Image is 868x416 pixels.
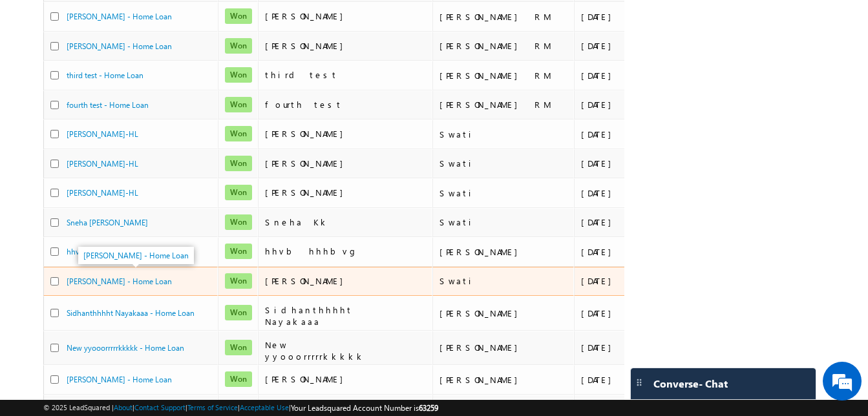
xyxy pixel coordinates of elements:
span: Your Leadsquared Account Number is [291,403,438,413]
a: Sidhanthhhht Nayakaaa - Home Loan [67,308,195,318]
div: [DATE] 12:03 AM [581,70,710,81]
em: Start Chat [176,323,235,340]
span: Won [225,156,252,171]
span: Sidhanthhhht Nayakaaa [265,304,353,327]
div: [DATE] 01:01 PM [581,342,710,353]
span: Won [225,97,252,112]
span: Won [225,38,252,54]
div: Swati [439,158,569,169]
div: [DATE] 12:03 AM [581,99,710,110]
div: [DATE] 12:10 AM [581,40,710,52]
div: [PERSON_NAME] RM [439,11,569,23]
div: [DATE] 01:06 PM [581,307,710,319]
span: fourth test [265,99,343,110]
span: Won [225,305,252,320]
span: [PERSON_NAME] [265,187,350,198]
a: Sneha [PERSON_NAME] [67,218,148,227]
div: [DATE] 04:46 PM [581,275,710,287]
a: About [114,403,132,411]
div: [PERSON_NAME] RM [439,40,569,52]
span: Won [225,214,252,230]
span: [PERSON_NAME] [265,40,350,51]
a: [PERSON_NAME] - Home Loan [67,12,172,21]
div: [DATE] 12:52 PM [581,374,710,386]
span: third test [265,69,338,80]
span: Converse - Chat [653,378,728,390]
span: [PERSON_NAME] [265,275,350,286]
span: © 2025 LeadSquared | | | | | [43,402,438,414]
a: [PERSON_NAME]-HL [67,159,138,169]
a: New yyooorrrrrkkkkk - Home Loan [67,343,184,353]
a: Acceptable Use [240,403,289,411]
span: [PERSON_NAME] [265,373,350,384]
div: Swati [439,275,569,287]
div: [PERSON_NAME] [439,342,569,353]
textarea: Type your message and hit 'Enter' [17,120,236,312]
span: [PERSON_NAME] [265,158,350,169]
a: fourth test - Home Loan [67,100,149,110]
div: [DATE] 01:22 PM [581,187,710,199]
span: Won [225,67,252,83]
span: Won [225,244,252,259]
span: hhvb hhhbvg [265,245,358,256]
span: Sneha Kk [265,216,329,227]
div: [DATE] 11:49 AM [581,246,710,258]
span: 63259 [419,403,438,413]
div: Chat with us now [67,68,217,85]
div: [PERSON_NAME] [439,374,569,386]
span: [PERSON_NAME] [265,128,350,139]
span: Won [225,340,252,355]
a: [PERSON_NAME] - Home Loan [67,41,172,51]
div: [PERSON_NAME] RM [439,70,569,81]
div: [DATE] 12:10 AM [581,11,710,23]
span: Won [225,371,252,387]
a: [PERSON_NAME] - Home Loan [67,276,172,286]
div: [PERSON_NAME] [439,307,569,319]
img: carter-drag [634,377,644,388]
span: New yyooorrrrrkkkkk [265,339,365,362]
a: [PERSON_NAME] - Home Loan [83,251,189,260]
div: [PERSON_NAME] [439,246,569,258]
a: [PERSON_NAME] - Home Loan [67,375,172,384]
a: Terms of Service [187,403,238,411]
div: [DATE] 01:08 PM [581,216,710,228]
div: [DATE] 03:06 PM [581,158,710,169]
a: [PERSON_NAME]-HL [67,129,138,139]
div: [PERSON_NAME] RM [439,99,569,110]
div: [DATE] 06:07 PM [581,129,710,140]
span: Won [225,185,252,200]
a: [PERSON_NAME]-HL [67,188,138,198]
img: d_60004797649_company_0_60004797649 [22,68,54,85]
span: Won [225,273,252,289]
div: Swati [439,129,569,140]
span: [PERSON_NAME] [265,10,350,21]
a: third test - Home Loan [67,70,143,80]
div: Swati [439,216,569,228]
div: Swati [439,187,569,199]
a: Contact Support [134,403,185,411]
span: Won [225,8,252,24]
div: Minimize live chat window [212,6,243,37]
span: Won [225,126,252,141]
a: hhvb hhhbvg - Home Loan [67,247,159,256]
